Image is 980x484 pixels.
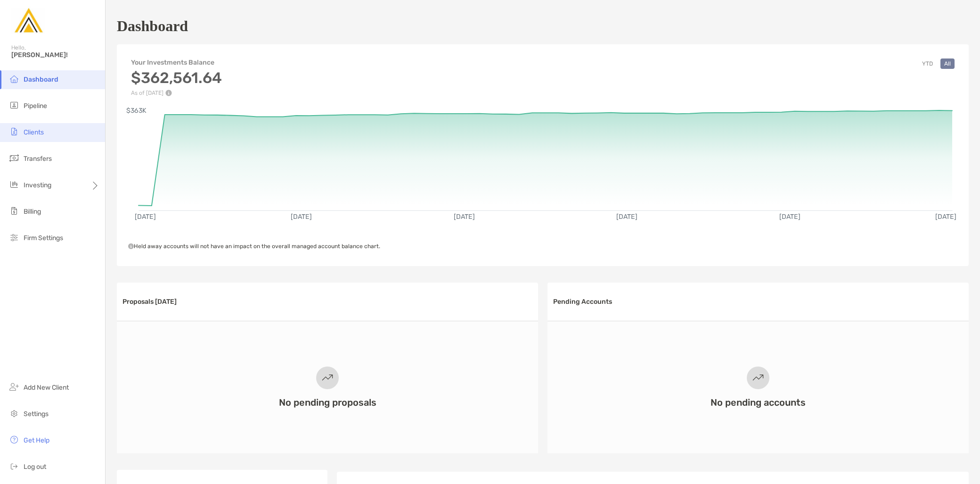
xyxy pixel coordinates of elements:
[24,128,44,136] span: Clients
[131,69,222,87] h3: $362,561.64
[24,436,49,444] span: Get Help
[8,205,20,217] img: billing icon
[616,213,637,221] text: [DATE]
[128,243,380,250] span: Held away accounts will not have an impact on the overall managed account balance chart.
[24,463,46,471] span: Log out
[8,232,20,243] img: firm-settings icon
[710,397,806,408] h3: No pending accounts
[131,90,222,96] p: As of [DATE]
[11,51,99,59] span: [PERSON_NAME]!
[279,397,376,408] h3: No pending proposals
[553,298,612,306] h3: Pending Accounts
[8,73,20,84] img: dashboard icon
[8,100,20,111] img: pipeline icon
[126,107,147,115] text: $363K
[779,213,800,221] text: [DATE]
[131,58,222,67] h4: Your Investments Balance
[8,152,20,164] img: transfers icon
[454,213,475,221] text: [DATE]
[24,155,52,163] span: Transfers
[291,213,312,221] text: [DATE]
[122,298,177,306] h3: Proposals [DATE]
[135,213,156,221] text: [DATE]
[918,58,937,69] button: YTD
[24,410,49,418] span: Settings
[117,17,188,35] h1: Dashboard
[8,126,20,137] img: clients icon
[8,408,20,419] img: settings icon
[24,75,58,83] span: Dashboard
[8,434,20,445] img: get-help icon
[24,208,41,216] span: Billing
[935,213,956,221] text: [DATE]
[8,460,20,472] img: logout icon
[24,384,69,392] span: Add New Client
[11,4,45,38] img: Zoe Logo
[8,381,20,392] img: add_new_client icon
[24,102,47,110] span: Pipeline
[8,179,20,190] img: investing icon
[165,90,172,96] img: Performance Info
[24,234,63,242] span: Firm Settings
[24,181,51,189] span: Investing
[940,58,955,69] button: All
